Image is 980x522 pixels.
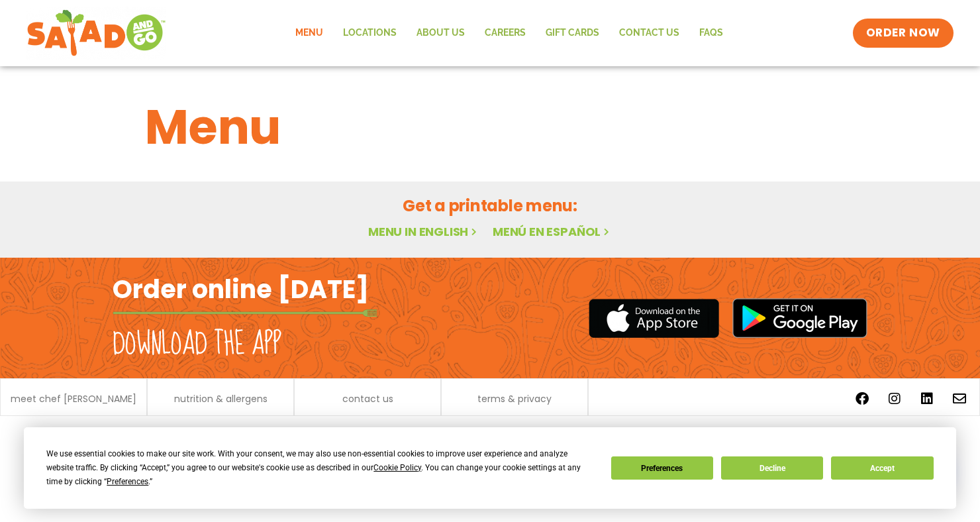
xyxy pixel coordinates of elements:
a: About Us [407,18,475,48]
div: We use essential cookies to make our site work. With your consent, we may also use non-essential ... [46,447,595,489]
button: Preferences [611,456,713,480]
a: contact us [342,394,393,403]
a: terms & privacy [477,394,552,403]
a: Menú en español [493,223,612,240]
img: appstore [589,297,719,340]
a: Contact Us [609,18,689,48]
h2: Order online [DATE] [113,273,369,305]
h1: Menu [145,91,835,163]
img: google_play [732,298,867,338]
a: Menu [285,18,333,48]
a: FAQs [689,18,733,48]
h2: Download the app [113,326,281,363]
a: GIFT CARDS [536,18,609,48]
div: Cookie Consent Prompt [24,427,956,509]
button: Accept [831,456,933,480]
span: ORDER NOW [866,25,940,41]
img: fork [113,309,377,317]
span: Cookie Policy [373,463,421,472]
img: new-SAG-logo-768×292 [26,7,166,60]
a: meet chef [PERSON_NAME] [11,394,136,403]
nav: Menu [285,18,733,48]
a: Menu in English [368,223,479,240]
a: Careers [475,18,536,48]
h2: Get a printable menu: [145,194,835,217]
a: ORDER NOW [853,19,954,48]
a: Locations [333,18,407,48]
button: Decline [721,456,823,480]
span: Preferences [107,477,148,486]
a: nutrition & allergens [174,394,268,403]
